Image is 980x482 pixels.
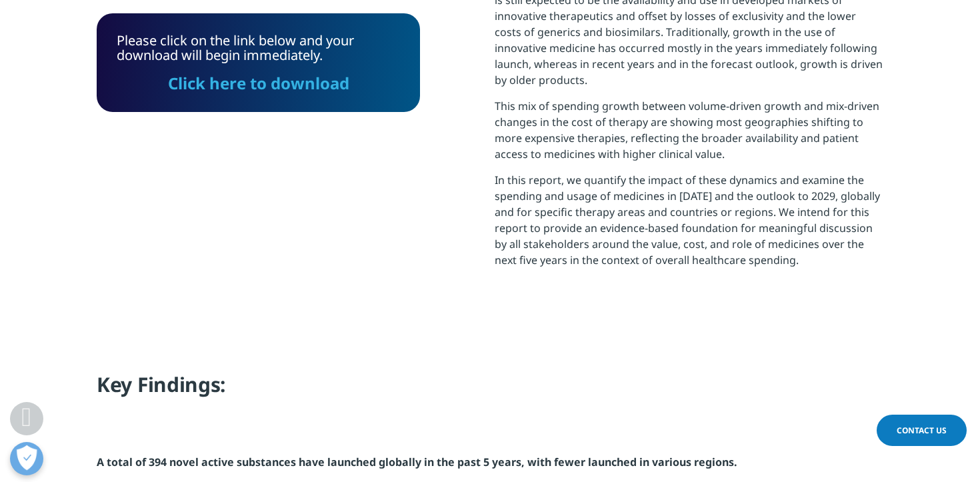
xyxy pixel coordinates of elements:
[97,455,737,469] strong: A total of 394 novel active substances have launched globally in the past 5 years, with fewer lau...
[495,172,883,278] p: In this report, we quantify the impact of these dynamics and examine the spending and usage of me...
[97,371,883,408] h4: Key Findings:
[168,72,349,94] a: Click here to download
[877,415,967,446] a: Contact Us
[10,442,43,475] button: Open Preferences
[897,425,947,436] span: Contact Us
[117,33,400,92] div: Please click on the link below and your download will begin immediately.
[495,98,883,172] p: This mix of spending growth between volume-driven growth and mix-driven changes in the cost of th...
